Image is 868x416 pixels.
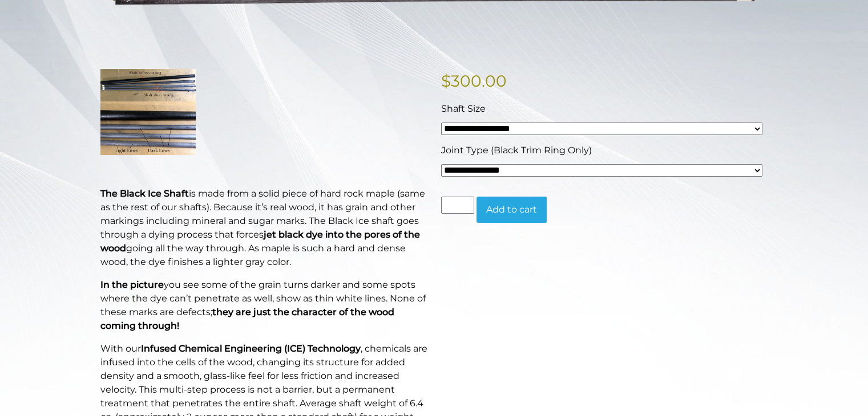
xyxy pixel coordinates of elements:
strong: In the picture [100,279,164,290]
span: Shaft Size [441,103,486,114]
span: Joint Type (Black Trim Ring Only) [441,145,592,156]
button: Add to cart [477,197,547,223]
strong: Infused Chemical Engineering (ICE) Technology [141,343,361,354]
span: $ [441,71,451,91]
bdi: 300.00 [441,71,507,91]
p: is made from a solid piece of hard rock maple (same as the rest of our shafts). Because it’s real... [100,187,427,269]
input: Product quantity [441,197,474,214]
b: jet black dye into the pores of the wood [100,229,420,254]
strong: The Black Ice Shaft [100,188,189,199]
strong: they are just the character of the wood coming through! [100,307,394,331]
p: you see some of the grain turns darker and some spots where the dye can’t penetrate as well, show... [100,278,427,333]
